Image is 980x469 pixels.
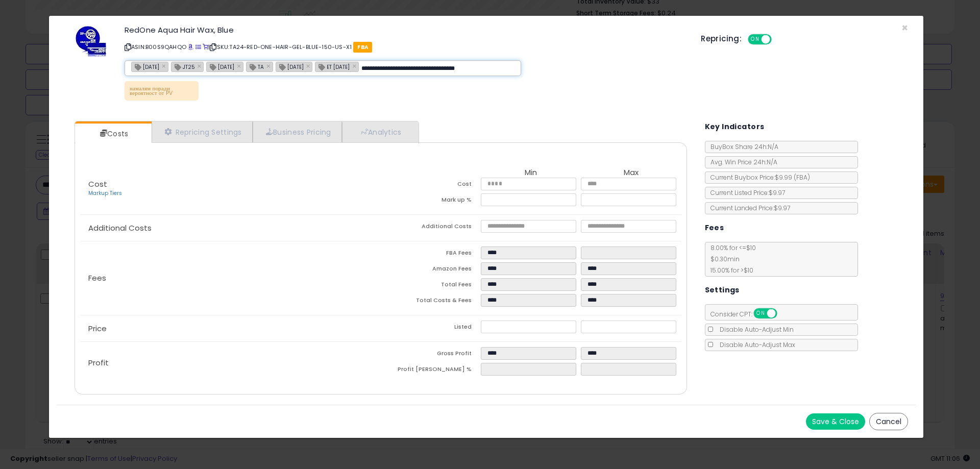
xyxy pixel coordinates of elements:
[80,359,381,367] p: Profit
[132,62,159,71] span: [DATE]
[749,35,762,44] span: ON
[125,26,685,34] h3: RedOne Aqua Hair Wax, Blue
[705,266,753,275] span: 15.00 % for > $10
[253,121,342,142] a: Business Pricing
[705,120,765,133] h5: Key Indicators
[188,43,193,51] a: BuyBox page
[705,204,790,212] span: Current Landed Price: $9.97
[381,320,481,336] td: Listed
[352,61,358,70] a: ×
[381,278,481,294] td: Total Fees
[705,142,778,151] span: BuyBox Share 24h: N/A
[701,35,742,43] h5: Repricing:
[705,310,791,318] span: Consider CPT:
[152,121,253,142] a: Repricing Settings
[705,158,777,166] span: Avg. Win Price 24h: N/A
[306,61,312,70] a: ×
[171,62,195,71] span: JT25
[775,309,792,318] span: OFF
[76,26,106,57] img: 51nlGVX4RdL._SL60_.jpg
[88,189,122,197] a: Markup Tiers
[806,413,865,430] button: Save & Close
[195,43,201,51] a: All offer listings
[266,61,273,70] a: ×
[125,39,685,55] p: ASIN: B00S9QAHQO | SKU: TA24-RED-ONE-HAIR-GEL-BLUE-150-US-X1
[869,413,908,430] button: Cancel
[162,61,168,70] a: ×
[198,61,204,70] a: ×
[381,178,481,193] td: Cost
[342,121,418,142] a: Analytics
[754,309,767,318] span: ON
[381,193,481,209] td: Mark up %
[770,35,787,44] span: OFF
[381,220,481,236] td: Additional Costs
[80,180,381,198] p: Cost
[705,284,740,297] h5: Settings
[705,243,756,275] span: 8.00 % for <= $10
[80,325,381,333] p: Price
[75,124,151,144] a: Costs
[353,42,372,53] span: FBA
[381,347,481,363] td: Gross Profit
[705,188,785,197] span: Current Listed Price: $9.97
[381,363,481,379] td: Profit [PERSON_NAME] %
[203,43,208,51] a: Your listing only
[247,62,264,71] span: TA
[901,20,908,35] span: ×
[775,173,810,182] span: $9.99
[207,62,234,71] span: [DATE]
[125,81,199,101] p: намалям поради вероятност от PV
[705,255,740,263] span: $0.30 min
[276,62,304,71] span: [DATE]
[715,325,794,334] span: Disable Auto-Adjust Min
[381,294,481,310] td: Total Costs & Fees
[237,61,243,70] a: ×
[381,246,481,262] td: FBA Fees
[80,224,381,232] p: Additional Costs
[481,168,581,178] th: Min
[715,340,795,349] span: Disable Auto-Adjust Max
[794,173,810,182] span: ( FBA )
[705,221,724,234] h5: Fees
[381,262,481,278] td: Amazon Fees
[315,62,350,71] span: ET [DATE]
[80,274,381,282] p: Fees
[705,173,810,182] span: Current Buybox Price:
[581,168,681,178] th: Max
